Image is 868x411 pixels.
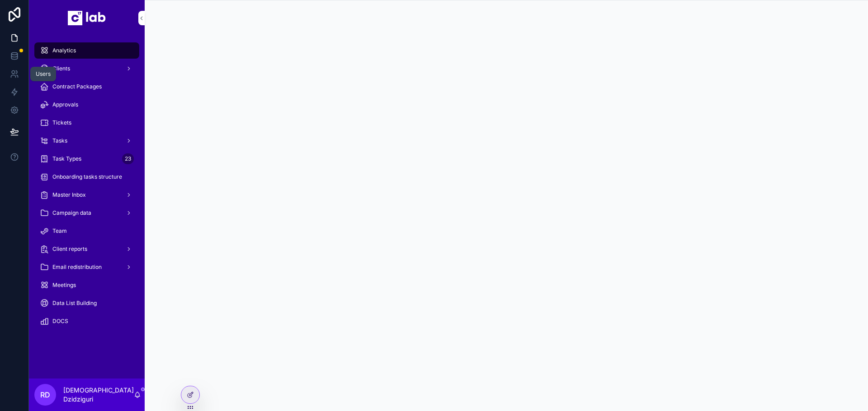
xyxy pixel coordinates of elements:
span: DOCS [52,318,68,325]
span: Client reports [52,245,87,253]
a: Tasks [34,133,139,149]
a: Contract Packages [34,79,139,95]
span: Email redistribution [52,263,102,271]
span: Tickets [52,119,71,126]
span: Tasks [52,137,67,144]
span: Approvals [52,101,78,108]
span: Analytics [52,47,76,54]
a: Task Types23 [34,151,139,167]
a: Master Inbox [34,187,139,203]
span: Meetings [52,282,76,289]
span: Campaign data [52,209,91,217]
span: Task Types [52,155,81,162]
div: 23 [122,153,134,164]
a: Meetings [34,277,139,293]
a: Approvals [34,97,139,113]
p: [DEMOGRAPHIC_DATA] Dzidziguri [63,386,134,404]
a: Analytics [34,42,139,59]
span: RD [40,389,50,400]
div: scrollable content [29,36,145,341]
div: Users [36,70,51,78]
img: App logo [68,11,106,25]
a: Clients [34,60,139,77]
span: Master Inbox [52,191,86,199]
span: Contract Packages [52,83,102,90]
a: Team [34,223,139,239]
a: Client reports [34,241,139,257]
a: Campaign data [34,205,139,221]
a: Onboarding tasks structure [34,169,139,185]
span: Data List Building [52,300,97,307]
span: Onboarding tasks structure [52,173,122,180]
a: Tickets [34,115,139,131]
a: Data List Building [34,295,139,311]
span: Clients [52,65,70,72]
a: Email redistribution [34,259,139,275]
a: DOCS [34,313,139,329]
span: Team [52,227,67,235]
